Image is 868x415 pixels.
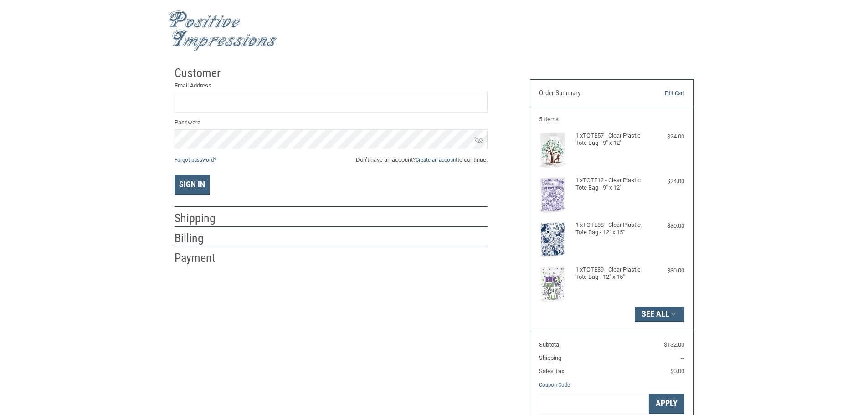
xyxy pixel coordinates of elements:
a: Forgot password? [175,156,216,163]
a: Edit Cart [638,89,684,98]
label: Password [175,118,488,127]
h4: 1 x TOTE57 - Clear Plastic Tote Bag - 9" x 12" [575,132,646,147]
input: Gift Certificate or Coupon Code [539,394,649,414]
button: See All [635,307,684,322]
h3: Order Summary [539,89,638,98]
span: $132.00 [664,341,684,348]
a: Create an account [416,156,457,163]
span: -- [681,354,684,361]
h4: 1 x TOTE12 - Clear Plastic Tote Bag - 9" x 12" [575,177,646,192]
a: Coupon Code [539,381,570,388]
div: $30.00 [648,266,684,275]
button: Apply [649,394,684,414]
div: $24.00 [648,132,684,141]
h2: Payment [175,251,228,266]
span: Subtotal [539,341,560,348]
div: $30.00 [648,221,684,231]
h4: 1 x TOTE88 - Clear Plastic Tote Bag - 12" x 15" [575,221,646,236]
h2: Billing [175,231,228,246]
span: Sales Tax [539,368,564,374]
h2: Shipping [175,211,228,226]
img: Positive Impressions [168,10,277,51]
span: Don’t have an account? to continue. [356,155,488,164]
h2: Customer [175,66,228,81]
h4: 1 x TOTE89 - Clear Plastic Tote Bag - 12" x 15" [575,266,646,281]
h3: 5 Items [539,116,684,123]
button: Sign In [175,175,210,195]
label: Email Address [175,81,488,90]
span: Shipping [539,354,561,361]
div: $24.00 [648,177,684,186]
span: $0.00 [670,368,684,374]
